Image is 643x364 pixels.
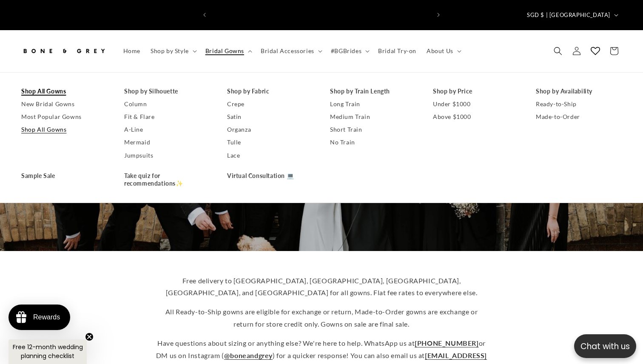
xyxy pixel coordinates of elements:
[261,47,314,55] span: Bridal Accessories
[330,85,416,98] a: Shop by Train Length
[227,149,313,162] a: Lace
[536,98,622,110] a: Ready-to-Ship
[421,42,465,60] summary: About Us
[118,42,145,60] a: Home
[227,136,313,149] a: Tulle
[124,169,210,190] a: Take quiz for recommendations✨
[21,42,106,60] img: Bone and Grey Bridal
[224,351,273,359] a: @boneandgrey
[85,333,94,341] button: Close teaser
[124,98,210,110] a: Column
[124,85,210,98] a: Shop by Silhouette
[18,39,110,64] a: Bone and Grey Bridal
[574,340,636,353] p: Chat with us
[21,169,107,182] a: Sample Sale
[124,123,210,136] a: A-Line
[574,334,636,358] button: Open chatbox
[156,275,487,299] p: Free delivery to [GEOGRAPHIC_DATA], [GEOGRAPHIC_DATA], [GEOGRAPHIC_DATA], [GEOGRAPHIC_DATA], and ...
[195,7,214,23] button: Previous announcement
[123,47,140,55] span: Home
[227,110,313,123] a: Satin
[330,123,416,136] a: Short Train
[21,110,107,123] a: Most Popular Gowns
[326,42,373,60] summary: #BGBrides
[536,110,622,123] a: Made-to-Order
[124,110,210,123] a: Fit & Flare
[429,7,448,23] button: Next announcement
[330,98,416,110] a: Long Train
[13,343,83,360] span: Free 12-month wedding planning checklist
[200,42,256,60] summary: Bridal Gowns
[156,306,487,330] p: All Ready-to-Ship gowns are eligible for exchange or return, Made-to-Order gowns are exchange or ...
[330,110,416,123] a: Medium Train
[21,98,107,110] a: New Bridal Gowns
[415,339,478,347] a: [PHONE_NUMBER]
[124,149,210,162] a: Jumpsuits
[33,313,60,321] div: Rewards
[433,85,519,98] a: Shop by Price
[9,339,87,364] div: Free 12-month wedding planning checklistClose teaser
[331,47,361,55] span: #BGBrides
[433,110,519,123] a: Above $1000
[227,169,313,182] a: Virtual Consultation 💻
[256,42,326,60] summary: Bridal Accessories
[330,136,416,149] a: No Train
[536,85,622,98] a: Shop by Availability
[124,136,210,149] a: Mermaid
[21,85,107,98] a: Shop All Gowns
[227,98,313,110] a: Crepe
[145,42,200,60] summary: Shop by Style
[522,7,622,23] button: SGD $ | [GEOGRAPHIC_DATA]
[378,47,416,55] span: Bridal Try-on
[527,11,610,20] span: SGD $ | [GEOGRAPHIC_DATA]
[205,47,244,55] span: Bridal Gowns
[227,85,313,98] a: Shop by Fabric
[373,42,421,60] a: Bridal Try-on
[549,42,567,60] summary: Search
[427,47,453,55] span: About Us
[433,98,519,110] a: Under $1000
[151,47,189,55] span: Shop by Style
[227,123,313,136] a: Organza
[21,123,107,136] a: Shop All Gowns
